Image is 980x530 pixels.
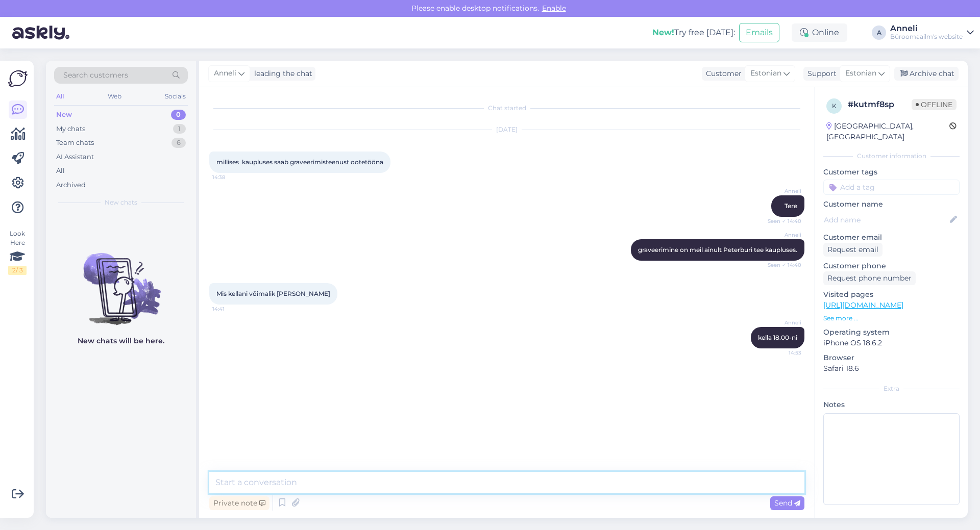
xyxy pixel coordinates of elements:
[539,4,569,13] span: Enable
[912,99,957,110] span: Offline
[823,384,960,393] div: Extra
[823,271,916,285] div: Request phone number
[212,173,251,181] span: 14:38
[823,352,960,363] p: Browser
[774,498,800,508] span: Send
[823,338,960,348] p: iPhone OS 18.6.2
[209,104,804,113] div: Chat started
[163,90,188,103] div: Socials
[823,314,960,323] p: See more ...
[56,110,72,120] div: New
[823,327,960,338] p: Operating system
[823,232,960,243] p: Customer email
[763,349,801,357] span: 14:53
[823,180,960,195] input: Add a tag
[823,261,960,271] p: Customer phone
[54,90,66,103] div: All
[652,27,735,39] div: Try free [DATE]:
[823,152,960,161] div: Customer information
[56,180,86,190] div: Archived
[212,305,251,313] span: 14:41
[823,289,960,300] p: Visited pages
[890,33,963,41] div: Büroomaailm's website
[216,290,330,297] span: Mis kellani võimalik [PERSON_NAME]
[832,102,837,110] span: k
[763,231,801,239] span: Anneli
[763,187,801,195] span: Anneli
[750,68,781,79] span: Estonian
[46,235,196,326] img: No chats
[106,90,124,103] div: Web
[702,68,742,79] div: Customer
[56,152,94,162] div: AI Assistant
[890,24,974,41] a: AnneliBüroomaailm's website
[652,28,674,37] b: New!
[739,23,779,42] button: Emails
[823,199,960,210] p: Customer name
[8,266,27,275] div: 2 / 3
[209,125,804,134] div: [DATE]
[56,138,94,148] div: Team chats
[823,399,960,410] p: Notes
[894,67,959,81] div: Archive chat
[105,198,137,207] span: New chats
[848,98,912,111] div: # kutmf8sp
[823,363,960,374] p: Safari 18.6
[872,26,886,40] div: A
[785,202,797,210] span: Tere
[823,300,903,310] a: [URL][DOMAIN_NAME]
[56,124,85,134] div: My chats
[63,70,128,81] span: Search customers
[8,229,27,275] div: Look Here
[209,496,269,510] div: Private note
[763,261,801,269] span: Seen ✓ 14:40
[792,23,847,42] div: Online
[823,243,883,257] div: Request email
[216,158,383,166] span: millises kaupluses saab graveerimisteenust ootetööna
[8,69,28,88] img: Askly Logo
[826,121,949,142] div: [GEOGRAPHIC_DATA], [GEOGRAPHIC_DATA]
[214,68,236,79] span: Anneli
[758,334,797,341] span: kella 18.00-ni
[890,24,963,33] div: Anneli
[845,68,876,79] span: Estonian
[638,246,797,254] span: graveerimine on meil ainult Peterburi tee kaupluses.
[824,214,948,225] input: Add name
[763,217,801,225] span: Seen ✓ 14:40
[803,68,837,79] div: Support
[250,68,312,79] div: leading the chat
[56,166,65,176] div: All
[823,167,960,178] p: Customer tags
[78,336,164,346] p: New chats will be here.
[173,124,186,134] div: 1
[763,319,801,326] span: Anneli
[171,138,186,148] div: 6
[171,110,186,120] div: 0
